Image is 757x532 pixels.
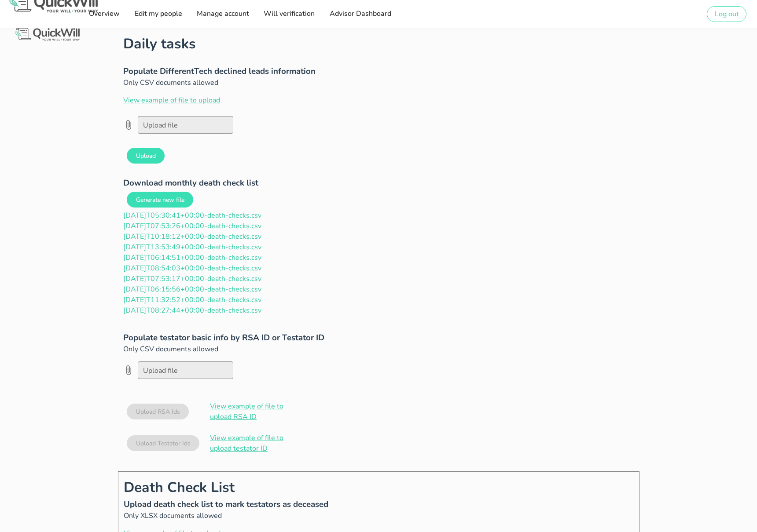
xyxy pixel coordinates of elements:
[124,498,634,510] h3: Upload death check list to mark testators as deceased
[124,510,634,521] p: Only XLSX documents allowed
[121,119,136,131] button: Upload file prepended action
[123,33,634,55] h1: Daily tasks
[707,6,746,22] button: Log out
[194,5,252,23] a: Manage account
[123,295,634,305] a: [DATE]T11:32:52+00:00-death-checks.csv
[123,95,220,105] a: View example of file to upload
[121,364,136,376] button: Upload file prepended action
[210,433,283,453] a: View example of file to upload testator ID
[123,242,634,252] a: [DATE]T13:53:49+00:00-death-checks.csv
[123,210,634,221] a: [DATE]T05:30:41+00:00-death-checks.csv
[123,332,634,344] h3: Populate testator basic info by RSA ID or Testator ID
[123,65,634,77] h3: Populate DifferentTech declined leads information
[127,148,165,164] button: Upload
[13,26,81,43] img: Logo
[123,177,634,189] h3: Download monthly death check list
[136,152,156,160] span: Upload
[123,344,634,354] p: Only CSV documents allowed
[210,401,283,422] a: View example of file to upload RSA ID
[124,477,634,498] h1: Death Check List
[136,196,184,204] span: Generate new file
[714,9,739,19] span: Log out
[134,9,182,18] span: Edit my people
[326,5,393,23] a: Advisor Dashboard
[123,252,634,263] a: [DATE]T06:14:51+00:00-death-checks.csv
[263,9,315,18] span: Will verification
[261,5,317,23] a: Will verification
[123,231,634,242] a: [DATE]T10:18:12+00:00-death-checks.csv
[127,192,193,208] button: Generate new file
[123,221,634,231] a: [DATE]T07:53:26+00:00-death-checks.csv
[88,9,120,18] span: Overview
[123,273,634,284] a: [DATE]T07:53:17+00:00-death-checks.csv
[86,5,122,23] a: Overview
[123,77,634,88] p: Only CSV documents allowed
[329,9,391,18] span: Advisor Dashboard
[123,263,634,273] a: [DATE]T08:54:03+00:00-death-checks.csv
[131,5,184,23] a: Edit my people
[123,305,634,316] a: [DATE]T08:27:44+00:00-death-checks.csv
[123,284,634,295] a: [DATE]T06:15:56+00:00-death-checks.csv
[196,9,249,18] span: Manage account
